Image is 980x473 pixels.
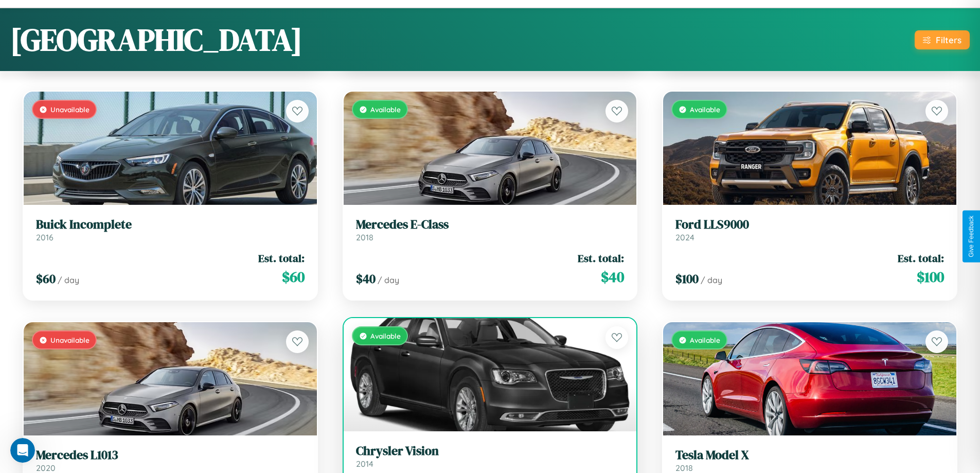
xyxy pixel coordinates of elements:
[36,232,54,242] span: 2016
[675,217,944,242] a: Ford LLS90002024
[36,448,305,463] h3: Mercedes L1013
[356,217,625,242] a: Mercedes E-Class2018
[10,438,35,463] iframe: Intercom live chat
[675,448,944,473] a: Tesla Model X2018
[356,459,373,469] span: 2014
[36,217,305,232] h3: Buick Incomplete
[701,275,722,285] span: / day
[915,30,970,49] button: Filters
[36,217,305,242] a: Buick Incomplete2016
[282,267,305,287] span: $ 60
[675,232,694,242] span: 2024
[10,19,302,61] h1: [GEOGRAPHIC_DATA]
[258,251,305,266] span: Est. total:
[356,444,625,469] a: Chrysler Vision2014
[378,275,399,285] span: / day
[36,270,56,287] span: $ 60
[690,105,720,114] span: Available
[356,217,625,232] h3: Mercedes E-Class
[36,463,56,473] span: 2020
[578,251,624,266] span: Est. total:
[675,448,944,463] h3: Tesla Model X
[58,275,79,285] span: / day
[50,105,90,114] span: Unavailable
[917,267,944,287] span: $ 100
[968,216,975,257] div: Give Feedback
[370,331,401,340] span: Available
[36,448,305,473] a: Mercedes L10132020
[936,34,961,45] div: Filters
[675,270,699,287] span: $ 100
[601,267,624,287] span: $ 40
[370,105,401,114] span: Available
[690,336,720,344] span: Available
[356,444,625,459] h3: Chrysler Vision
[675,217,944,232] h3: Ford LLS9000
[898,251,944,266] span: Est. total:
[50,336,90,344] span: Unavailable
[356,232,373,242] span: 2018
[356,270,376,287] span: $ 40
[675,463,693,473] span: 2018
